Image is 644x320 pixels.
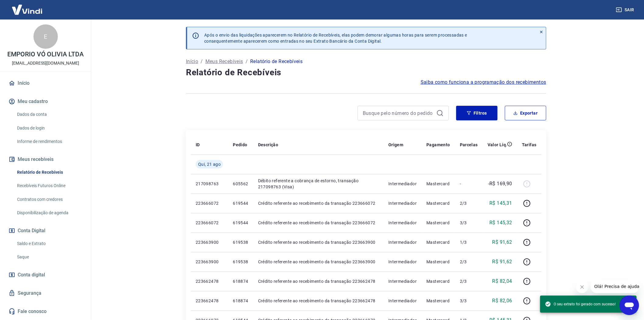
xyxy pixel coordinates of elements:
[186,66,546,79] h4: Relatório de Recebíveis
[426,181,450,187] p: Mastercard
[196,259,223,265] p: 223663900
[7,153,84,166] button: Meus recebíveis
[7,268,84,282] a: Conta digital
[421,79,546,86] a: Saiba como funciona a programação dos recebimentos
[591,280,639,293] iframe: Mensagem da empresa
[33,24,58,49] div: E
[460,142,478,148] p: Parcelas
[258,142,278,148] p: Descrição
[490,200,513,207] p: R$ 145,31
[258,178,379,190] p: Débito referente a cobrança de estorno, transação 217098763 (Visa)
[426,239,450,245] p: Mastercard
[388,220,417,226] p: Intermediador
[576,281,588,293] iframe: Fechar mensagem
[233,298,248,304] p: 618874
[488,142,507,148] p: Valor Líq.
[12,60,79,66] p: [EMAIL_ADDRESS][DOMAIN_NAME]
[15,135,84,148] a: Informe de rendimentos
[258,278,379,284] p: Crédito referente ao recebimento da transação 223662478
[258,239,379,245] p: Crédito referente ao recebimento da transação 223663900
[7,305,84,318] a: Fale conosco
[15,122,84,134] a: Dados de login
[250,58,303,65] p: Relatório de Recebíveis
[388,298,417,304] p: Intermediador
[620,296,639,315] iframe: Botão para abrir a janela de mensagens
[258,259,379,265] p: Crédito referente ao recebimento da transação 223663900
[233,200,248,206] p: 619544
[388,278,417,284] p: Intermediador
[196,200,223,206] p: 223666072
[7,95,84,108] button: Meu cadastro
[196,239,223,245] p: 223663900
[7,0,47,19] img: Vindi
[246,58,248,65] p: /
[492,258,512,265] p: R$ 91,62
[456,106,498,120] button: Filtros
[460,239,478,245] p: 1/3
[426,200,450,206] p: Mastercard
[545,301,616,307] span: O seu extrato foi gerado com sucesso!
[233,181,248,187] p: 605562
[205,58,243,65] a: Meus Recebíveis
[15,207,84,219] a: Disponibilização de agenda
[388,239,417,245] p: Intermediador
[492,239,512,246] p: R$ 91,62
[7,51,84,58] p: EMPORIO VÓ OLIVIA LTDA
[488,180,512,187] p: -R$ 169,90
[15,166,84,179] a: Relatório de Recebíveis
[196,298,223,304] p: 223662478
[426,298,450,304] p: Mastercard
[233,278,248,284] p: 618874
[186,58,198,65] a: Início
[460,220,478,226] p: 3/3
[492,278,512,285] p: R$ 82,04
[18,271,45,279] span: Conta digital
[258,220,379,226] p: Crédito referente ao recebimento da transação 223666072
[258,298,379,304] p: Crédito referente ao recebimento da transação 223662478
[388,142,403,148] p: Origem
[490,219,513,226] p: R$ 145,32
[196,278,223,284] p: 223662478
[363,108,434,118] input: Busque pelo número do pedido
[426,278,450,284] p: Mastercard
[201,58,203,65] p: /
[196,142,200,148] p: ID
[505,106,546,120] button: Exportar
[460,181,478,187] p: -
[233,142,247,148] p: Pedido
[426,142,450,148] p: Pagamento
[15,193,84,206] a: Contratos com credores
[233,239,248,245] p: 619538
[15,108,84,121] a: Dados da conta
[204,32,467,44] p: Após o envio das liquidações aparecerem no Relatório de Recebíveis, elas podem demorar algumas ho...
[522,142,537,148] p: Tarifas
[426,220,450,226] p: Mastercard
[198,161,221,167] span: Qui, 21 ago
[460,200,478,206] p: 2/3
[460,259,478,265] p: 2/3
[388,200,417,206] p: Intermediador
[15,251,84,263] a: Saque
[15,180,84,192] a: Recebíveis Futuros Online
[15,237,84,250] a: Saldo e Extrato
[4,4,51,9] span: Olá! Precisa de ajuda?
[492,297,512,304] p: R$ 82,06
[388,181,417,187] p: Intermediador
[615,4,637,16] button: Sair
[7,286,84,300] a: Segurança
[460,278,478,284] p: 2/3
[233,220,248,226] p: 619544
[426,259,450,265] p: Mastercard
[7,76,84,90] a: Início
[258,200,379,206] p: Crédito referente ao recebimento da transação 223666072
[196,181,223,187] p: 217098763
[7,224,84,237] button: Conta Digital
[388,259,417,265] p: Intermediador
[460,298,478,304] p: 3/3
[233,259,248,265] p: 619538
[196,220,223,226] p: 223666072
